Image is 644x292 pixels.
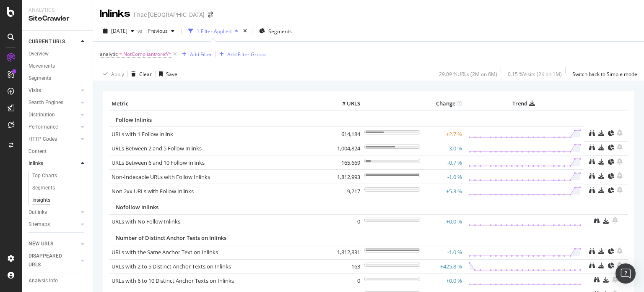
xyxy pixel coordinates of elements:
[508,71,562,78] div: 0.15 % Visits ( 2K on 1M )
[29,86,41,95] div: Visits
[617,158,623,165] div: bell-plus
[615,263,636,284] div: Open Intercom Messenger
[29,74,87,83] a: Segments
[29,110,78,119] a: Distribution
[111,27,127,34] span: 2025 Aug. 31st
[617,144,623,150] div: bell-plus
[29,50,49,58] div: Overview
[329,155,362,170] td: 165,669
[32,196,87,205] a: Insights
[138,27,144,34] span: vs
[29,7,86,14] div: Analytics
[29,236,87,245] a: Url Explorer
[572,71,637,78] div: Switch back to Simple mode
[617,129,623,136] div: bell-plus
[166,71,177,78] div: Save
[617,187,623,193] div: bell-plus
[329,184,362,198] td: 9,217
[439,71,497,78] div: 29.09 % URLs ( 2M on 6M )
[617,247,623,254] div: bell-plus
[29,110,55,119] div: Distribution
[112,187,194,195] a: Non 2xx URLs with Follow Inlinks
[329,127,362,141] td: 614,184
[29,236,55,245] div: Url Explorer
[112,218,180,225] a: URLs with No Follow Inlinks
[208,12,213,18] div: arrow-right-arrow-left
[29,135,78,144] a: HTTP Codes
[29,74,51,83] div: Segments
[144,24,178,38] button: Previous
[29,220,50,229] div: Sitemaps
[197,28,231,35] div: 1 Filter Applied
[29,159,43,168] div: Inlinks
[123,48,171,60] span: NotCompliant/oref/*
[29,208,47,217] div: Outlinks
[329,259,362,274] td: 163
[116,203,158,211] span: Nofollow Inlinks
[29,239,78,248] a: NEW URLS
[329,214,362,229] td: 0
[112,277,234,284] a: URLs with 6 to 10 Distinct Anchor Texts on Inlinks
[119,50,122,58] span: =
[29,135,57,144] div: HTTP Codes
[612,276,618,283] div: bell-plus
[100,67,124,81] button: Apply
[29,147,87,156] a: Content
[29,276,87,285] a: Analysis Info
[29,208,78,217] a: Outlinks
[617,262,623,268] div: bell-plus
[256,24,295,38] button: Segments
[329,245,362,259] td: 1,812,831
[112,263,231,270] a: URLs with 2 to 5 Distinct Anchor Texts on Inlinks
[100,50,118,58] span: analytic
[185,24,241,38] button: 1 Filter Applied
[32,171,57,180] div: Top Charts
[422,170,464,184] td: -1.0 %
[612,217,618,224] div: bell-plus
[29,14,86,24] div: SiteCrawler
[156,67,177,81] button: Save
[29,62,55,71] div: Movements
[116,234,226,242] span: Number of Distinct Anchor Texts on Inlinks
[241,27,249,35] div: times
[29,37,78,46] a: CURRENT URLS
[422,97,464,110] th: Change
[29,123,58,132] div: Performance
[29,252,71,269] div: DISAPPEARED URLS
[116,116,152,124] span: Follow Inlinks
[190,51,212,58] div: Add Filter
[29,37,65,46] div: CURRENT URLS
[32,171,87,180] a: Top Charts
[29,50,87,58] a: Overview
[329,170,362,184] td: 1,812,993
[422,245,464,259] td: -1.0 %
[422,155,464,170] td: -0.7 %
[422,184,464,198] td: +5.3 %
[268,28,292,35] span: Segments
[464,97,584,110] th: Trend
[179,49,212,59] button: Add Filter
[111,71,124,78] div: Apply
[29,220,78,229] a: Sitemaps
[112,130,173,138] a: URLs with 1 Follow Inlink
[29,239,53,248] div: NEW URLS
[329,274,362,288] td: 0
[112,159,205,166] a: URLs Between 6 and 10 Follow Inlinks
[112,248,218,256] a: URLs with the Same Anchor Text on Inlinks
[29,276,58,285] div: Analysis Info
[29,86,78,95] a: Visits
[32,184,87,192] a: Segments
[32,196,50,205] div: Insights
[617,172,623,179] div: bell-plus
[29,252,78,269] a: DISAPPEARED URLS
[227,51,265,58] div: Add Filter Group
[29,62,87,71] a: Movements
[422,214,464,229] td: +0.0 %
[128,67,152,81] button: Clear
[422,141,464,155] td: -3.0 %
[29,159,78,168] a: Inlinks
[422,259,464,274] td: +425.8 %
[569,67,637,81] button: Switch back to Simple mode
[144,27,168,34] span: Previous
[32,184,55,192] div: Segments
